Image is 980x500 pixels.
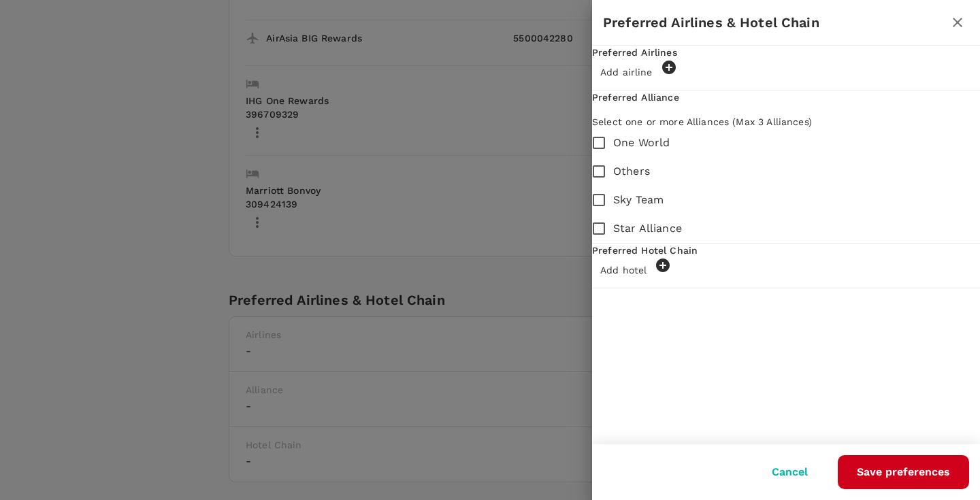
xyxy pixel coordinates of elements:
button: close [946,11,969,34]
button: Cancel [753,455,827,489]
span: Add airline [592,67,661,78]
span: Add hotel [592,265,655,276]
div: Preferred Alliance [592,90,980,104]
div: Select one or more Alliances (Max 3 Alliances) [592,115,980,129]
div: Add hotel [592,257,698,277]
span: Sky Team [613,192,664,208]
span: Star Alliance [613,220,682,237]
span: Others [613,163,650,180]
div: Preferred Airlines [592,46,677,59]
button: Save preferences [838,455,969,489]
div: Preferred Hotel Chain [592,244,698,257]
div: Add airline [592,59,677,79]
span: One World [613,135,670,151]
div: Preferred Airlines & Hotel Chain [603,12,946,33]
